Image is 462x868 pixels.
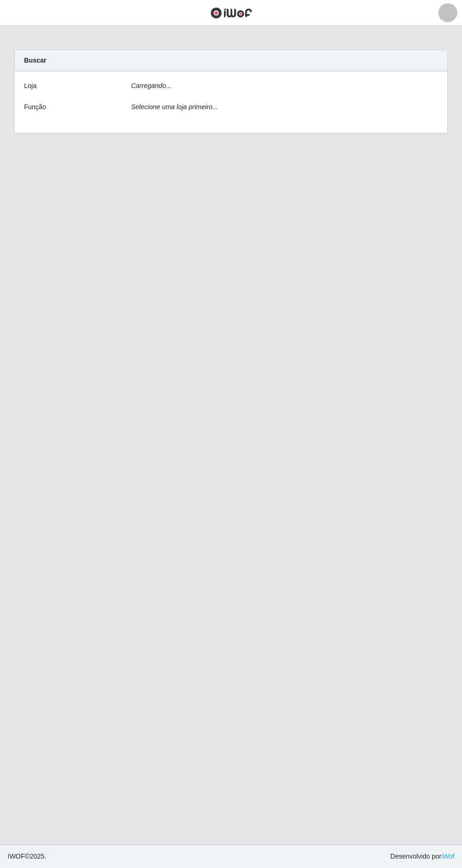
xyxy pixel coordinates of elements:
[24,56,46,64] strong: Buscar
[131,103,218,111] i: Selecione uma loja primeiro...
[24,102,46,112] label: Função
[24,81,36,91] label: Loja
[441,852,454,860] a: iWof
[390,852,454,861] span: Desenvolvido por
[8,852,46,861] span: © 2025 .
[210,7,252,19] img: CoreUI Logo
[8,852,25,860] span: IWOF
[131,82,172,89] i: Carregando...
